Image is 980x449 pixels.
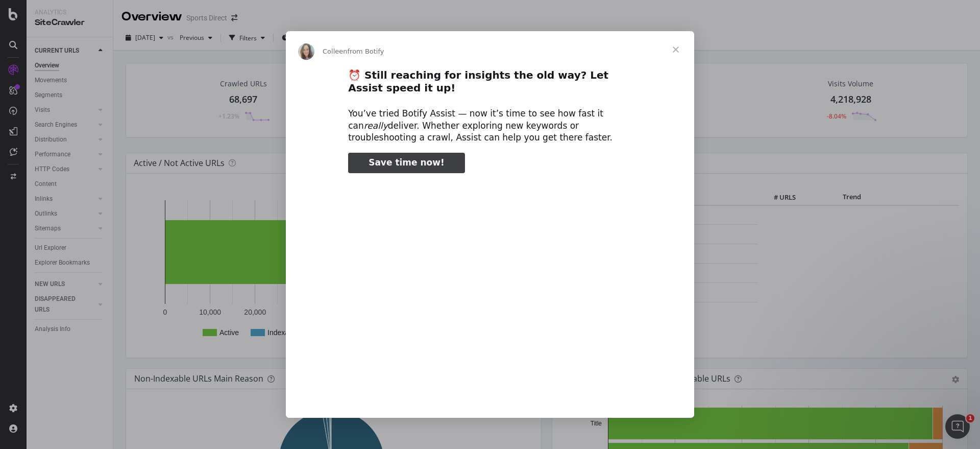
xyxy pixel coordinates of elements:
span: Colleen [323,48,348,55]
div: You’ve tried Botify Assist — now it’s time to see how fast it can deliver. Whether exploring new ... [348,108,632,144]
img: Profile image for Colleen [298,43,314,60]
span: Save time now! [369,157,445,168]
span: from Botify [348,48,384,55]
i: really [364,121,388,131]
video: Play video [277,182,703,395]
h2: ⏰ Still reaching for insights the old way? Let Assist speed it up! [348,68,632,100]
a: Save time now! [348,153,465,173]
span: Close [657,31,694,68]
